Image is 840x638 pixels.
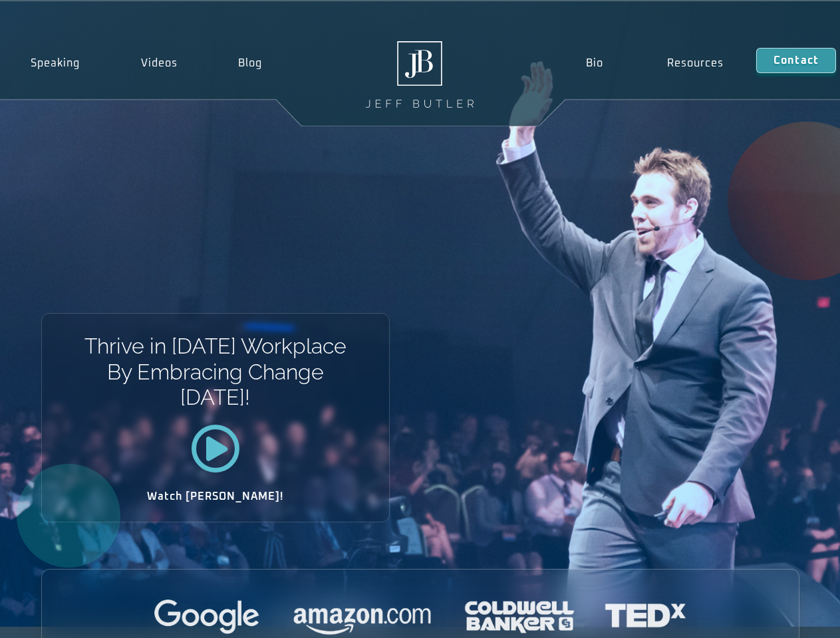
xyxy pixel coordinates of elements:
a: Videos [110,48,208,78]
a: Contact [756,48,836,73]
a: Blog [208,48,293,78]
a: Bio [553,48,635,78]
nav: Menu [553,48,756,78]
span: Contact [773,55,819,66]
h1: Thrive in [DATE] Workplace By Embracing Change [DATE]! [83,334,347,410]
h2: Watch [PERSON_NAME]! [88,491,343,502]
a: Resources [635,48,756,78]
